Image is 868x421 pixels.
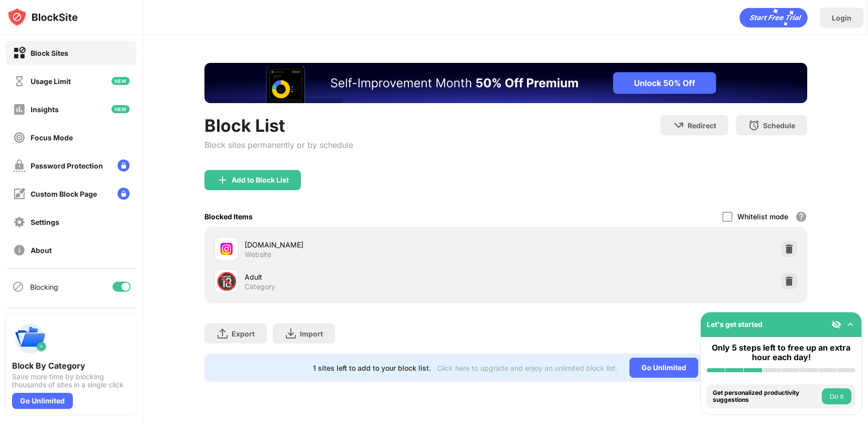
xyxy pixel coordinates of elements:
[216,271,237,292] div: 🔞
[707,320,763,328] div: Let's get started
[30,283,58,291] div: Blocking
[245,239,506,250] div: [DOMAIN_NAME]
[31,133,73,142] div: Focus Mode
[31,246,52,255] div: About
[118,159,130,172] img: lock-menu.svg
[245,282,275,291] div: Category
[12,281,24,293] img: blocking-icon.svg
[245,272,506,282] div: Adult
[204,115,353,136] div: Block List
[13,131,26,144] img: focus-off.svg
[739,8,808,28] div: animation
[763,121,795,130] div: Schedule
[688,121,716,130] div: Redirect
[31,190,97,198] div: Custom Block Page
[204,63,807,103] iframe: Banner
[13,244,26,257] img: about-off.svg
[13,216,26,228] img: settings-off.svg
[12,373,131,389] div: Save more time by blocking thousands of sites in a single click
[31,77,71,86] div: Usage Limit
[12,361,131,371] div: Block By Category
[713,389,819,404] div: Get personalized productivity suggestions
[13,47,26,59] img: block-on.svg
[221,243,233,255] img: favicons
[204,212,253,221] div: Blocked Items
[31,161,103,170] div: Password Protection
[822,388,851,404] button: Do it
[845,319,855,329] img: omni-setup-toggle.svg
[707,343,855,362] div: Only 5 steps left to free up an extra hour each day!
[12,320,48,357] img: push-categories.svg
[112,77,130,85] img: new-icon.svg
[13,159,26,172] img: password-protection-off.svg
[13,188,26,200] img: customize-block-page-off.svg
[232,329,255,338] div: Export
[437,364,617,372] div: Click here to upgrade and enjoy an unlimited block list.
[13,75,26,88] img: time-usage-off.svg
[31,49,68,57] div: Block Sites
[204,140,353,150] div: Block sites permanently or by schedule
[245,250,271,259] div: Website
[300,329,323,338] div: Import
[629,358,698,378] div: Go Unlimited
[232,176,289,184] div: Add to Block List
[737,212,788,221] div: Whitelist mode
[831,319,841,329] img: eye-not-visible.svg
[31,105,59,114] div: Insights
[118,188,130,200] img: lock-menu.svg
[13,103,26,116] img: insights-off.svg
[12,393,73,409] div: Go Unlimited
[31,218,59,226] div: Settings
[7,7,78,27] img: logo-blocksite.svg
[832,14,851,22] div: Login
[112,105,130,113] img: new-icon.svg
[313,364,431,372] div: 1 sites left to add to your block list.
